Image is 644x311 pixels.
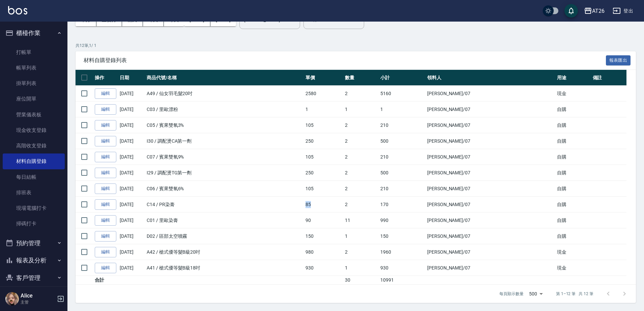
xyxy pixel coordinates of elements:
[426,149,555,165] td: [PERSON_NAME] /07
[145,197,304,213] td: C14 / PR染膏
[304,197,343,213] td: 85
[426,165,555,181] td: [PERSON_NAME] /07
[555,117,591,133] td: 自購
[3,60,65,76] a: 帳單列表
[118,181,145,197] td: [DATE]
[118,86,145,102] td: [DATE]
[555,244,591,260] td: 現金
[581,4,607,18] button: AT26
[118,117,145,133] td: [DATE]
[610,5,636,17] button: 登出
[555,149,591,165] td: 自購
[606,55,631,66] button: 報表匯出
[426,181,555,197] td: [PERSON_NAME] /07
[95,152,116,162] a: 編輯
[555,197,591,213] td: 自購
[426,260,555,276] td: [PERSON_NAME] /07
[95,88,116,99] a: 編輯
[3,24,65,42] button: 櫃檯作業
[145,102,304,117] td: C03 / 里歐漂粉
[95,263,116,273] a: 編輯
[426,244,555,260] td: [PERSON_NAME] /07
[426,213,555,228] td: [PERSON_NAME] /07
[118,197,145,213] td: [DATE]
[555,228,591,244] td: 自購
[343,197,379,213] td: 2
[8,6,27,15] img: Logo
[555,181,591,197] td: 自購
[426,197,555,213] td: [PERSON_NAME] /07
[343,181,379,197] td: 2
[379,133,426,149] td: 500
[118,228,145,244] td: [DATE]
[555,70,591,86] th: 用途
[304,165,343,181] td: 250
[145,133,304,149] td: I30 / 調配燙CA第一劑
[118,102,145,117] td: [DATE]
[343,165,379,181] td: 2
[3,76,65,91] a: 掛單列表
[426,117,555,133] td: [PERSON_NAME] /07
[379,117,426,133] td: 210
[379,149,426,165] td: 210
[343,102,379,117] td: 1
[95,231,116,242] a: 編輯
[426,102,555,117] td: [PERSON_NAME] /07
[343,228,379,244] td: 1
[3,138,65,153] a: 高階收支登錄
[379,181,426,197] td: 210
[95,183,116,194] a: 編輯
[379,165,426,181] td: 500
[118,149,145,165] td: [DATE]
[379,70,426,86] th: 小計
[93,276,118,285] td: 合計
[118,244,145,260] td: [DATE]
[145,70,304,86] th: 商品代號/名稱
[426,133,555,149] td: [PERSON_NAME] /07
[379,86,426,102] td: 5160
[118,165,145,181] td: [DATE]
[3,216,65,231] a: 掃碼打卡
[145,117,304,133] td: C05 / 賓果雙氧3%
[84,57,606,64] span: 材料自購登錄列表
[118,70,145,86] th: 日期
[564,4,578,18] button: save
[145,244,304,260] td: A42 / 槍式優等髮B級20吋
[93,70,118,86] th: 操作
[426,70,555,86] th: 領料人
[3,122,65,138] a: 現金收支登錄
[95,168,116,178] a: 編輯
[3,45,65,60] a: 打帳單
[3,107,65,122] a: 營業儀表板
[379,244,426,260] td: 1960
[304,133,343,149] td: 250
[304,70,343,86] th: 單價
[145,86,304,102] td: A49 / 仙女羽毛髮20吋
[343,70,379,86] th: 數量
[145,181,304,197] td: C06 / 賓果雙氧6%
[95,247,116,257] a: 編輯
[3,153,65,169] a: 材料自購登錄
[343,213,379,228] td: 11
[76,43,636,49] p: 共 12 筆, 1 / 1
[145,165,304,181] td: I29 / 調配燙TG第一劑
[3,169,65,185] a: 每日結帳
[145,228,304,244] td: D02 / 區部太空噴霧
[5,292,19,306] img: Person
[145,213,304,228] td: C01 / 里歐染膏
[343,117,379,133] td: 2
[304,244,343,260] td: 980
[304,228,343,244] td: 150
[379,260,426,276] td: 930
[379,102,426,117] td: 1
[592,7,605,15] div: AT26
[95,136,116,146] a: 編輯
[379,197,426,213] td: 170
[95,199,116,210] a: 編輯
[95,104,116,115] a: 編輯
[379,228,426,244] td: 150
[555,213,591,228] td: 自購
[426,228,555,244] td: [PERSON_NAME] /07
[118,213,145,228] td: [DATE]
[555,165,591,181] td: 自購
